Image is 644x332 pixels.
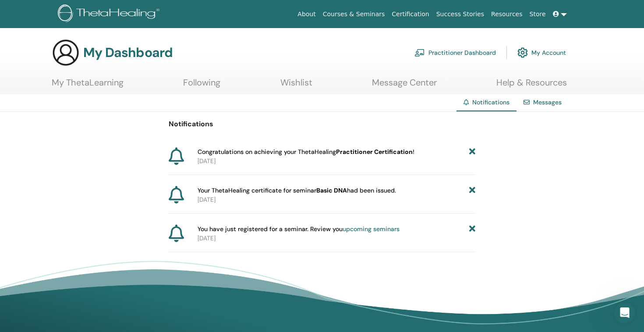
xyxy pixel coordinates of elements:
a: Message Center [372,77,437,94]
span: Notifications [472,98,510,106]
p: [DATE] [198,195,475,204]
a: Messages [533,98,562,106]
a: My Account [517,43,566,62]
p: [DATE] [198,234,475,243]
img: cog.svg [517,45,528,60]
img: logo.png [58,4,163,24]
img: generic-user-icon.jpg [52,39,80,67]
img: chalkboard-teacher.svg [414,49,425,57]
a: About [294,6,319,22]
span: Congratulations on achieving your ThetaHealing ! [198,147,414,157]
iframe: Intercom live chat [614,302,635,323]
a: Practitioner Dashboard [414,43,496,62]
a: Courses & Seminars [319,6,389,22]
a: Success Stories [433,6,488,22]
span: Your ThetaHealing certificate for seminar had been issued. [198,186,396,195]
span: You have just registered for a seminar. Review you [198,225,400,234]
a: Certification [388,6,432,22]
a: My ThetaLearning [52,77,124,94]
a: Store [526,6,549,22]
a: Help & Resources [496,77,567,94]
p: Notifications [169,119,475,129]
a: Following [183,77,220,94]
p: [DATE] [198,157,475,166]
a: upcoming seminars [343,225,400,233]
a: Resources [488,6,526,22]
b: Practitioner Certification [336,148,413,156]
h3: My Dashboard [83,45,173,61]
a: Wishlist [280,77,312,94]
b: Basic DNA [316,186,347,194]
